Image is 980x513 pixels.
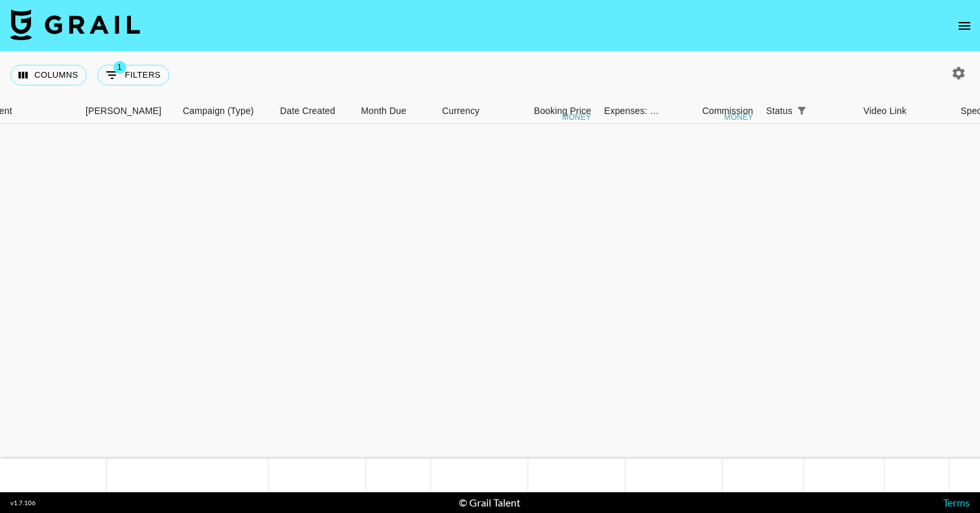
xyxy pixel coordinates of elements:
[562,113,591,121] div: money
[280,98,335,124] div: Date Created
[793,102,811,120] div: 1 active filter
[598,98,662,124] div: Expenses: Remove Commission?
[459,496,520,509] div: © Grail Talent
[943,496,970,508] a: Terms
[863,98,907,124] div: Video Link
[113,61,126,74] span: 1
[534,98,591,124] div: Booking Price
[766,98,793,124] div: Status
[604,98,660,124] div: Expenses: Remove Commission?
[442,98,480,124] div: Currency
[86,98,161,124] div: [PERSON_NAME]
[811,102,829,120] button: Sort
[951,13,977,39] button: open drawer
[793,102,811,120] button: Show filters
[724,113,753,121] div: money
[176,98,274,124] div: Campaign (Type)
[183,98,254,124] div: Campaign (Type)
[79,98,176,124] div: Booker
[702,98,753,124] div: Commission
[97,65,169,85] button: Show filters
[760,98,857,124] div: Status
[10,9,140,40] img: Grail Talent
[857,98,954,124] div: Video Link
[361,98,406,124] div: Month Due
[274,98,355,124] div: Date Created
[355,98,436,124] div: Month Due
[436,98,500,124] div: Currency
[10,499,36,507] div: v 1.7.106
[10,65,87,85] button: Select columns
